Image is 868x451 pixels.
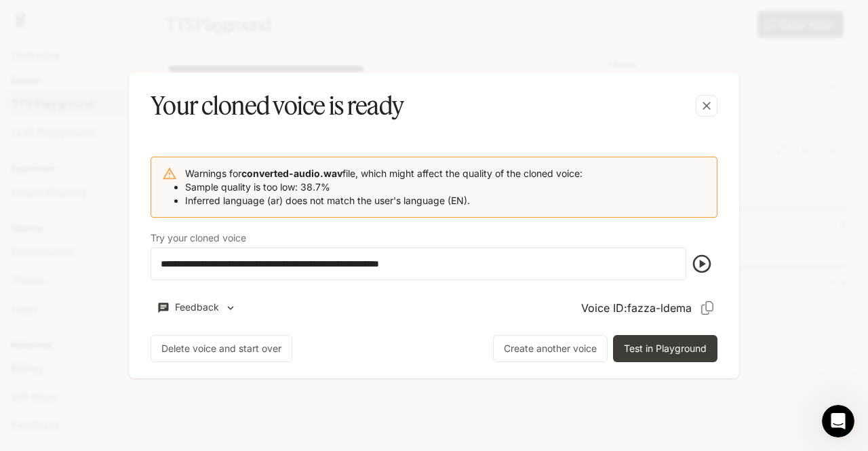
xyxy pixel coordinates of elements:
div: Warnings for file, which might affect the quality of the cloned voice: [185,161,583,213]
button: Delete voice and start over [151,335,292,362]
button: Copy Voice ID [697,298,717,318]
button: Feedback [151,296,243,319]
iframe: Intercom live chat [822,405,854,437]
p: Voice ID: fazza-ldema [581,300,692,316]
b: converted-audio.wav [241,168,342,179]
p: Try your cloned voice [151,233,246,243]
li: Inferred language (ar) does not match the user's language (EN). [185,194,583,208]
button: Test in Playground [613,335,717,362]
h5: Your cloned voice is ready [151,89,403,123]
button: Create another voice [493,335,608,362]
li: Sample quality is too low: 38.7% [185,180,583,194]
